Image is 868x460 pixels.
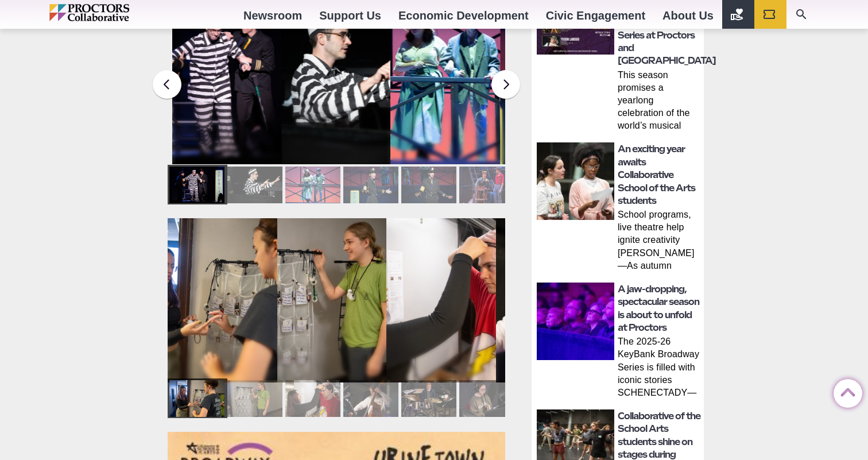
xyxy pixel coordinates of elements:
button: Previous slide [153,70,181,99]
a: Back to Top [834,380,857,403]
img: thumbnail: An exciting year awaits Collaborative School of the Arts students [537,142,614,220]
img: thumbnail: A jaw-dropping, spectacular season is about to unfold at Proctors [537,283,614,360]
a: An exciting year awaits Collaborative School of the Arts students [618,144,695,206]
button: Next slide [491,70,520,99]
p: School programs, live theatre help ignite creativity [PERSON_NAME]—As autumn creeps in and classe... [618,208,700,274]
a: A jaw-dropping, spectacular season is about to unfold at Proctors [618,284,699,333]
p: The 2025-26 KeyBank Broadway Series is filled with iconic stories SCHENECTADY—Whether you’re a de... [618,335,700,401]
p: This season promises a yearlong celebration of the world’s musical tapestry From the sands of the... [618,69,700,134]
img: Proctors logo [49,4,179,21]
